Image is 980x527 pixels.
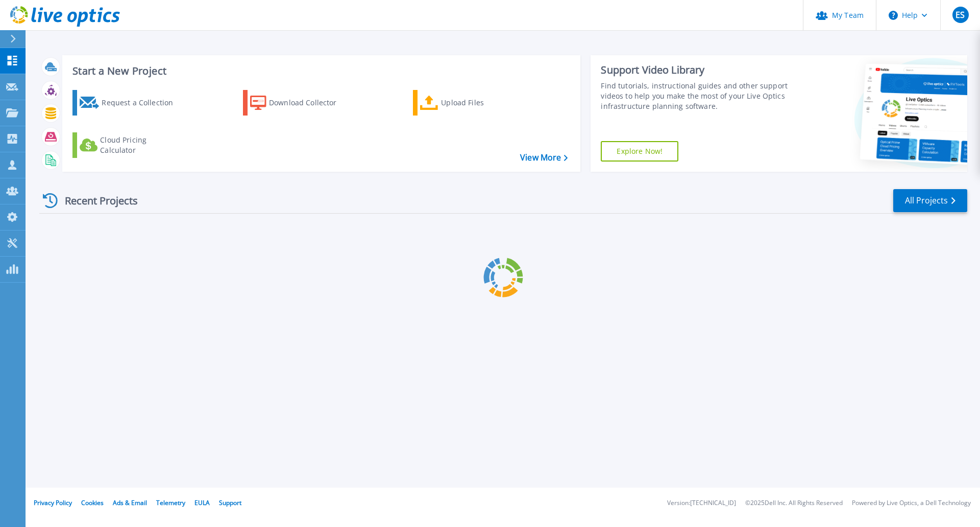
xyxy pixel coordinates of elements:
a: View More [520,153,568,163]
a: Ads & Email [113,498,147,507]
a: Telemetry [156,498,185,507]
a: Privacy Policy [34,498,72,507]
div: Download Collector [269,93,351,113]
li: Powered by Live Optics, a Dell Technology [852,500,971,507]
div: Cloud Pricing Calculator [100,135,182,155]
div: Support Video Library [601,63,793,77]
a: Download Collector [243,90,357,116]
a: Explore Now! [601,141,678,162]
a: All Projects [893,189,967,212]
div: Recent Projects [39,188,152,213]
span: ES [955,11,965,19]
h3: Start a New Project [72,65,568,77]
div: Upload Files [441,93,523,113]
a: Upload Files [413,90,527,116]
li: © 2025 Dell Inc. All Rights Reserved [745,500,843,507]
a: Support [219,498,241,507]
div: Find tutorials, instructional guides and other support videos to help you make the most of your L... [601,81,793,111]
a: Request a Collection [72,90,186,116]
a: Cloud Pricing Calculator [72,132,186,158]
a: Cookies [81,498,104,507]
a: EULA [194,498,210,507]
li: Version: [TECHNICAL_ID] [667,500,736,507]
div: Request a Collection [102,93,183,113]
